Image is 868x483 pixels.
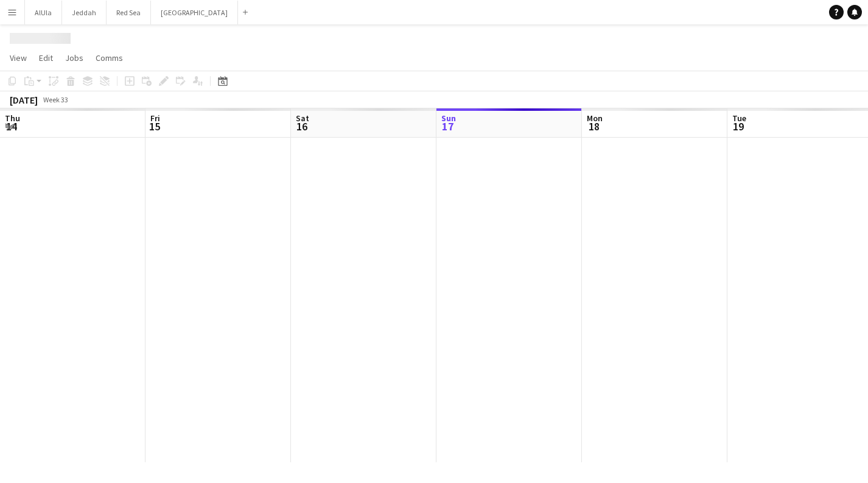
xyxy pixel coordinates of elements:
span: Edit [39,52,53,63]
span: View [10,52,27,63]
span: Sat [296,113,309,124]
a: Jobs [60,50,88,66]
span: 16 [294,119,309,133]
span: Sun [441,113,456,124]
span: Mon [587,113,603,124]
span: 17 [439,119,456,133]
span: Fri [150,113,160,124]
span: Tue [732,113,746,124]
span: Jobs [65,52,83,63]
span: Comms [96,52,123,63]
span: Week 33 [40,95,71,104]
div: [DATE] [10,94,38,106]
button: Jeddah [62,1,107,24]
span: 15 [149,119,160,133]
a: Edit [34,50,58,66]
span: 19 [730,119,746,133]
button: [GEOGRAPHIC_DATA] [151,1,238,24]
span: 14 [3,119,20,133]
a: View [5,50,32,66]
span: 18 [585,119,603,133]
button: Red Sea [107,1,151,24]
button: AlUla [25,1,62,24]
span: Thu [5,113,20,124]
a: Comms [91,50,128,66]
